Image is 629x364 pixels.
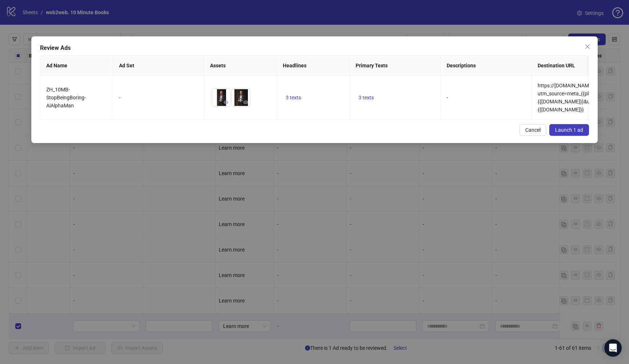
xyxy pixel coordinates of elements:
[119,94,198,102] div: -
[582,41,593,52] button: Close
[441,56,532,76] th: Descriptions
[277,56,350,76] th: Headlines
[604,339,622,357] div: Open Intercom Messenger
[113,56,204,76] th: Ad Set
[549,124,589,136] button: Launch 1 ad
[555,127,583,133] span: Launch 1 ad
[40,56,113,76] th: Ad Name
[204,56,277,76] th: Assets
[519,124,546,136] button: Cancel
[40,44,589,52] div: Review Ads
[356,93,377,102] button: 3 texts
[222,98,230,107] button: Preview
[223,100,229,105] span: eye
[212,88,230,107] img: Asset 1
[350,56,441,76] th: Primary Texts
[525,127,541,133] span: Cancel
[283,93,304,102] button: 3 texts
[359,95,374,100] span: 3 texts
[286,95,301,100] span: 3 texts
[241,98,250,107] button: Preview
[243,100,248,105] span: eye
[232,88,250,107] img: Asset 2
[46,87,86,108] span: ZH_10MB-StopBeingBoring-AiAlphaMan
[585,44,590,50] span: close
[447,95,448,100] span: -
